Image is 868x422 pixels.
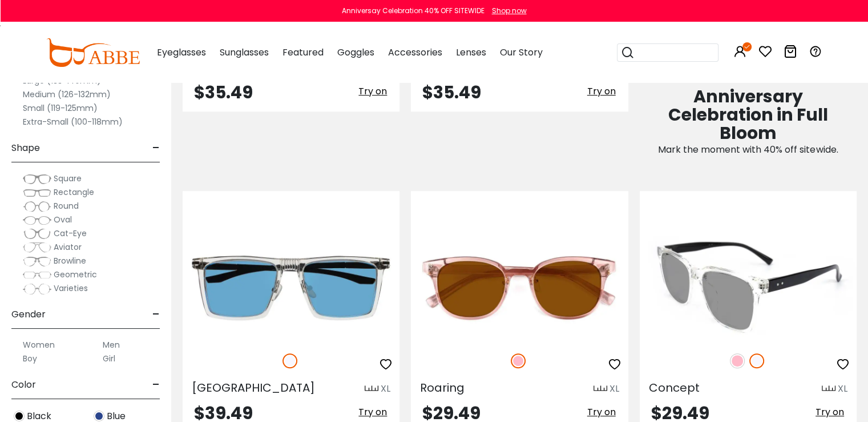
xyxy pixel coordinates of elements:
[337,46,374,59] span: Goggles
[23,87,111,101] label: Medium (126-132mm)
[486,6,527,15] a: Shop now
[749,353,764,368] img: Translucent
[23,242,51,253] img: Aviator.png
[54,241,82,253] span: Aviator
[658,143,838,156] span: Mark the moment with 40% off sitewide.
[456,46,486,59] span: Lenses
[23,256,51,267] img: Browline.png
[46,38,140,67] img: abbeglasses.com
[54,214,72,225] span: Oval
[23,115,123,129] label: Extra-Small (100-118mm)
[584,405,619,420] button: Try on
[54,269,97,280] span: Geometric
[355,84,390,99] button: Try on
[500,46,543,59] span: Our Story
[192,380,315,396] span: [GEOGRAPHIC_DATA]
[587,85,616,98] span: Try on
[584,84,619,99] button: Try on
[609,382,619,396] div: XL
[54,228,87,239] span: Cat-Eye
[54,173,82,184] span: Square
[388,46,442,59] span: Accessories
[220,46,269,59] span: Sunglasses
[23,352,37,365] label: Boy
[54,186,94,198] span: Rectangle
[157,46,206,59] span: Eyeglasses
[358,405,387,419] span: Try on
[54,282,88,294] span: Varieties
[54,200,79,212] span: Round
[152,134,160,162] span: -
[511,353,526,368] img: Pink
[822,385,835,393] img: size ruler
[420,380,465,396] span: Roaring
[649,380,700,396] span: Concept
[358,85,387,98] span: Try on
[23,173,51,185] img: Square.png
[492,6,527,16] div: Shop now
[422,80,481,105] span: $35.49
[23,101,98,115] label: Small (119-125mm)
[668,84,828,145] span: Anniversary Celebration in Full Bloom
[94,411,104,421] img: Blue
[640,232,857,341] img: Translucent Concept - TR ,Universal Bridge Fit
[587,405,616,419] span: Try on
[23,283,51,295] img: Varieties.png
[23,338,55,352] label: Women
[411,232,628,341] img: Pink Roaring - TR ,Adjust Nose Pads
[594,385,607,393] img: size ruler
[730,353,745,368] img: Pink
[103,338,120,352] label: Men
[838,382,847,396] div: XL
[103,352,115,365] label: Girl
[342,6,485,16] div: Anniversay Celebration 40% OFF SITEWIDE
[23,201,51,212] img: Round.png
[23,269,51,281] img: Geometric.png
[355,405,390,420] button: Try on
[54,255,86,266] span: Browline
[381,382,390,396] div: XL
[282,353,297,368] img: Translucent
[183,232,399,341] img: Translucent Dublin - Combination,Metal,TR ,Adjust Nose Pads
[152,301,160,328] span: -
[194,80,253,105] span: $35.49
[815,405,844,419] span: Try on
[23,228,51,240] img: Cat-Eye.png
[23,187,51,198] img: Rectangle.png
[11,371,36,399] span: Color
[23,214,51,226] img: Oval.png
[152,371,160,399] span: -
[14,411,25,421] img: Black
[812,405,847,420] button: Try on
[282,46,324,59] span: Featured
[365,385,378,393] img: size ruler
[11,134,40,162] span: Shape
[11,301,46,328] span: Gender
